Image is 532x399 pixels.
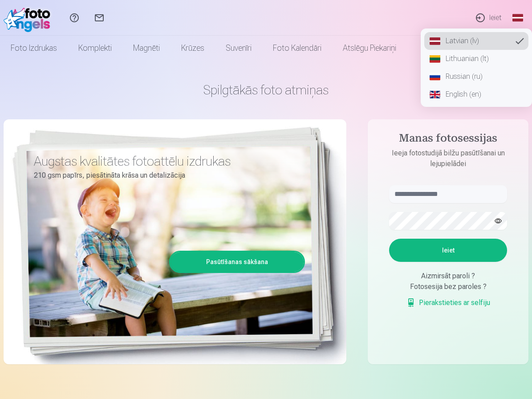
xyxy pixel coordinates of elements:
[389,281,507,292] div: Fotosesija bez paroles ?
[215,36,262,61] a: Suvenīri
[68,36,122,61] a: Komplekti
[171,36,215,61] a: Krūzes
[34,153,298,169] h3: Augstas kvalitātes fotoattēlu izdrukas
[421,28,532,107] nav: Global
[4,82,528,98] h1: Spilgtākās foto atmiņas
[380,148,516,169] p: Ieeja fotostudijā bilžu pasūtīšanai un lejupielādei
[389,239,507,262] button: Ieiet
[406,297,490,308] a: Pierakstieties ar selfiju
[4,4,55,32] img: /fa1
[262,36,332,61] a: Foto kalendāri
[332,36,407,61] a: Atslēgu piekariņi
[34,169,298,182] p: 210 gsm papīrs, piesātināta krāsa un detalizācija
[407,36,483,61] a: Visi produkti
[424,85,528,103] a: English (en)
[380,132,516,148] h4: Manas fotosessijas
[122,36,171,61] a: Magnēti
[424,68,528,85] a: Russian (ru)
[171,252,304,272] a: Pasūtīšanas sākšana
[424,32,528,50] a: Latvian (lv)
[424,50,528,68] a: Lithuanian (lt)
[389,271,507,281] div: Aizmirsāt paroli ?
